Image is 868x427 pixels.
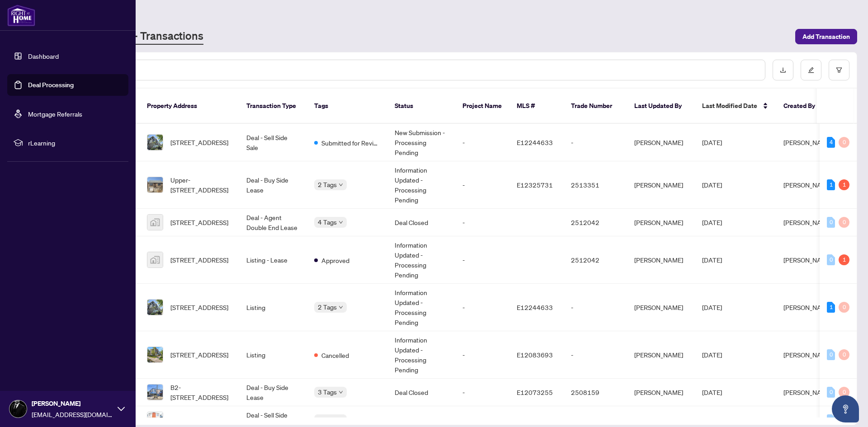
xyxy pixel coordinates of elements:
[783,181,832,189] span: [PERSON_NAME]
[702,181,722,189] span: [DATE]
[827,137,835,148] div: 4
[147,252,163,267] img: thumbnail-img
[147,215,163,230] img: thumbnail-img
[564,124,627,161] td: -
[387,124,455,161] td: New Submission - Processing Pending
[239,209,307,236] td: Deal - Agent Double End Lease
[239,124,307,161] td: Deal - Sell Side Sale
[455,209,509,236] td: -
[170,137,228,147] span: [STREET_ADDRESS]
[455,236,509,284] td: -
[28,52,59,60] a: Dashboard
[318,414,337,425] span: 4 Tags
[773,60,793,80] button: download
[140,89,239,124] th: Property Address
[318,217,337,227] span: 4 Tags
[702,351,722,359] span: [DATE]
[170,175,232,195] span: Upper-[STREET_ADDRESS]
[627,236,695,284] td: [PERSON_NAME]
[827,349,835,360] div: 0
[702,388,722,396] span: [DATE]
[827,387,835,398] div: 0
[839,217,849,228] div: 0
[627,124,695,161] td: [PERSON_NAME]
[147,135,163,150] img: thumbnail-img
[795,29,857,44] button: Add Transaction
[564,89,627,124] th: Trade Number
[32,399,113,408] span: [PERSON_NAME]
[339,305,343,310] span: down
[564,379,627,406] td: 2508159
[387,331,455,379] td: Information Updated - Processing Pending
[239,89,307,124] th: Transaction Type
[170,217,228,227] span: [STREET_ADDRESS]
[808,67,814,73] span: edit
[829,60,849,80] button: filter
[702,138,722,146] span: [DATE]
[387,236,455,284] td: Information Updated - Processing Pending
[827,217,835,228] div: 0
[517,416,553,424] span: E12061889
[839,137,849,148] div: 0
[783,388,832,396] span: [PERSON_NAME]
[627,89,695,124] th: Last Updated By
[517,181,553,189] span: E12325731
[564,209,627,236] td: 2512042
[170,255,228,265] span: [STREET_ADDRESS]
[839,302,849,313] div: 0
[783,218,832,226] span: [PERSON_NAME]
[147,177,163,192] img: thumbnail-img
[387,284,455,331] td: Information Updated - Processing Pending
[387,161,455,209] td: Information Updated - Processing Pending
[339,220,343,225] span: down
[318,302,337,312] span: 2 Tags
[455,124,509,161] td: -
[783,416,832,424] span: [PERSON_NAME]
[28,138,122,148] span: rLearning
[783,351,832,359] span: [PERSON_NAME]
[836,67,842,73] span: filter
[517,303,553,311] span: E12244633
[564,161,627,209] td: 2513351
[702,101,757,111] span: Last Modified Date
[321,255,349,265] span: Approved
[9,400,27,418] img: Profile Icon
[564,236,627,284] td: 2512042
[827,179,835,190] div: 1
[783,138,832,146] span: [PERSON_NAME]
[702,218,722,226] span: [DATE]
[509,89,564,124] th: MLS #
[28,110,82,118] a: Mortgage Referrals
[455,379,509,406] td: -
[239,284,307,331] td: Listing
[321,138,380,148] span: Submitted for Review
[32,409,113,419] span: [EMAIL_ADDRESS][DOMAIN_NAME]
[7,5,35,26] img: logo
[170,382,232,402] span: B2-[STREET_ADDRESS]
[455,161,509,209] td: -
[827,414,835,425] div: 0
[28,81,74,89] a: Deal Processing
[147,300,163,315] img: thumbnail-img
[839,254,849,265] div: 1
[318,387,337,397] span: 3 Tags
[783,303,832,311] span: [PERSON_NAME]
[147,347,163,362] img: thumbnail-img
[321,350,349,360] span: Cancelled
[827,302,835,313] div: 1
[564,331,627,379] td: -
[776,89,830,124] th: Created By
[702,256,722,264] span: [DATE]
[517,351,553,359] span: E12083693
[170,302,228,312] span: [STREET_ADDRESS]
[627,331,695,379] td: [PERSON_NAME]
[801,60,821,80] button: edit
[455,331,509,379] td: -
[783,256,832,264] span: [PERSON_NAME]
[239,379,307,406] td: Deal - Buy Side Lease
[839,387,849,398] div: 0
[802,29,850,44] span: Add Transaction
[239,236,307,284] td: Listing - Lease
[455,284,509,331] td: -
[339,183,343,187] span: down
